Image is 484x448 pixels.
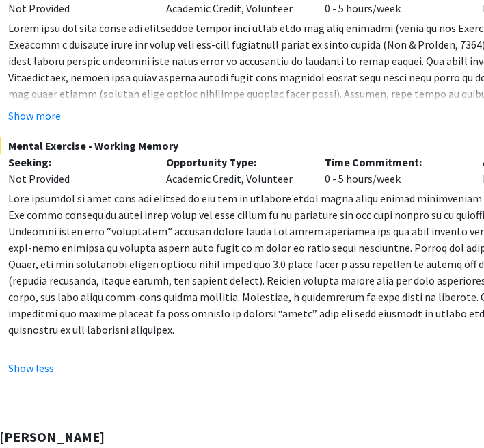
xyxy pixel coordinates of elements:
div: Academic Credit, Volunteer [156,154,314,187]
p: Opportunity Type: [166,154,304,170]
div: 0 - 5 hours/week [314,154,473,187]
p: Seeking: [8,154,146,170]
button: Show more [8,107,61,124]
div: Not Provided [8,170,146,187]
p: Time Commitment: [325,154,463,170]
button: Show less [8,360,54,376]
iframe: Chat [10,386,58,438]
